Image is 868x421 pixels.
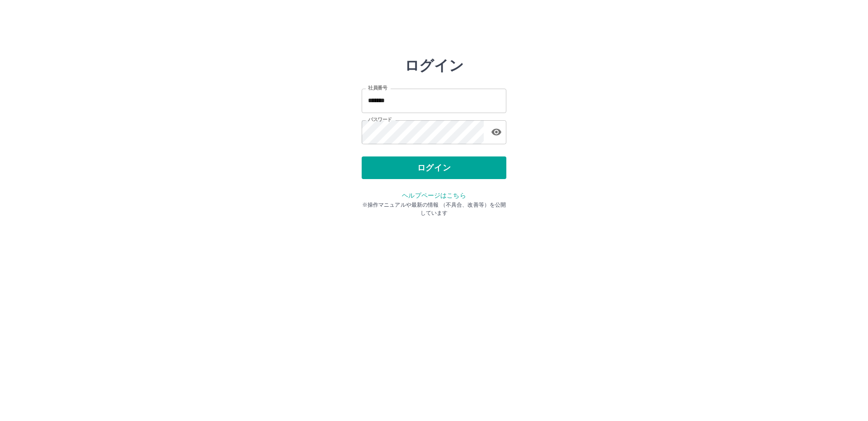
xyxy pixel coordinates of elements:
h2: ログイン [405,57,464,74]
label: 社員番号 [368,85,387,91]
label: パスワード [368,116,392,123]
button: ログイン [362,156,506,179]
p: ※操作マニュアルや最新の情報 （不具合、改善等）を公開しています [362,201,506,217]
a: ヘルプページはこちら [402,192,466,199]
